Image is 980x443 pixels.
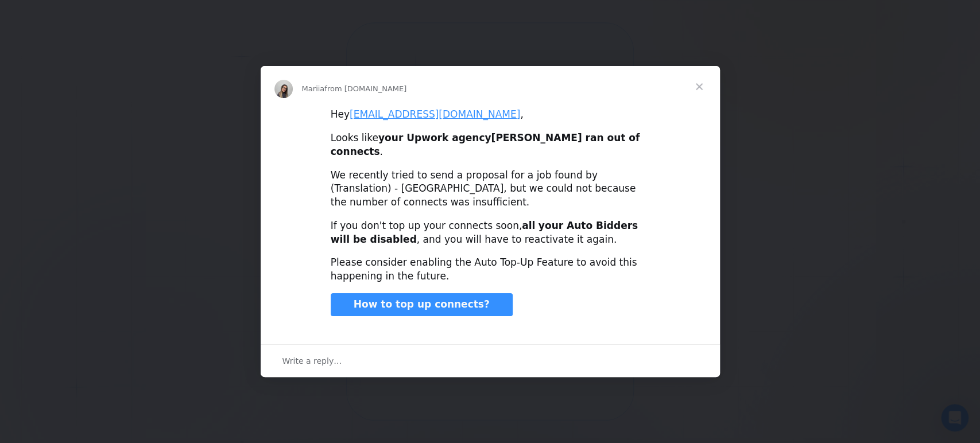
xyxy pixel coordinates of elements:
div: Open conversation and reply [261,344,720,377]
span: How to top up connects? [354,298,490,310]
div: If you don't top up your connects soon, , and you will have to reactivate it again. [331,219,650,247]
span: from [DOMAIN_NAME] [324,84,406,93]
b: [PERSON_NAME] ran out of connects [331,132,640,157]
a: [EMAIL_ADDRESS][DOMAIN_NAME] [350,108,520,120]
div: We recently tried to send a proposal for a job found by (Translation) - [GEOGRAPHIC_DATA], but we... [331,169,650,209]
span: Close [679,66,720,107]
b: your Upwork agency [378,132,491,143]
div: Please consider enabling the Auto Top-Up Feature to avoid this happening in the future. [331,256,650,283]
b: all [522,220,535,231]
a: How to top up connects? [331,293,513,316]
b: your Auto Bidders will be disabled [331,220,638,245]
span: Write a reply… [282,353,342,368]
div: Hey , [331,108,650,122]
span: Mariia [302,84,325,93]
div: Looks like . [331,131,650,159]
img: Profile image for Mariia [274,80,293,98]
